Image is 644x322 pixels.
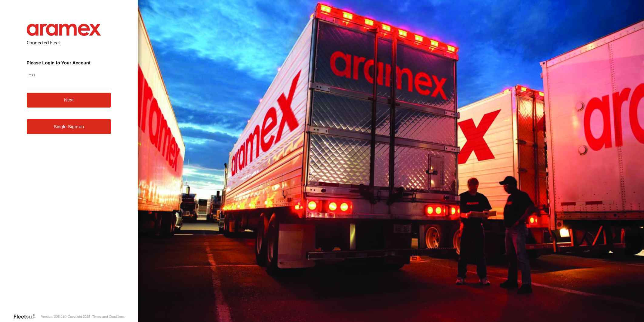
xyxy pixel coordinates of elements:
[41,315,64,318] div: Version: 308.01
[64,315,125,318] div: © Copyright 2025 -
[27,24,101,36] img: Aramex
[92,315,124,318] a: Terms and Conditions
[27,73,111,77] label: Email
[13,313,41,320] a: Visit our Website
[27,39,111,46] h2: Connected Fleet
[27,60,111,65] h3: Please Login to Your Account
[27,93,111,108] button: Next
[27,119,111,134] a: Single Sign-on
